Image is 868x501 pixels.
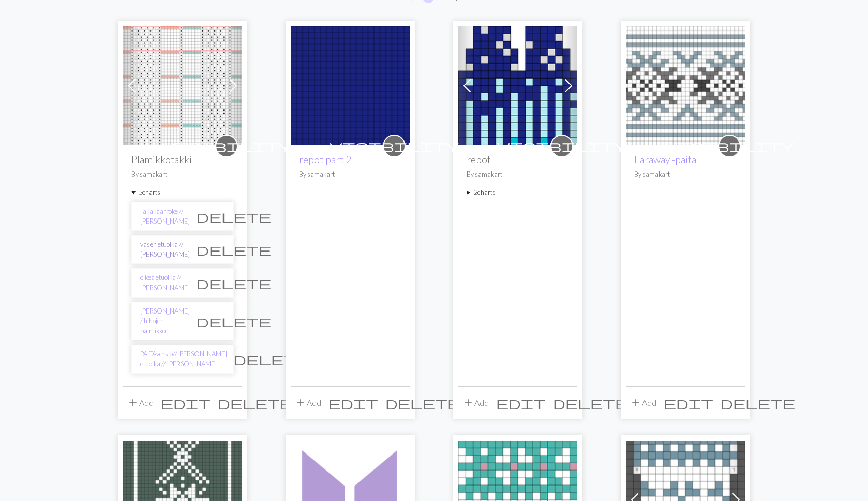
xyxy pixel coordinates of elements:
button: Add [123,393,157,413]
button: Delete [382,393,463,413]
span: add [462,396,474,410]
button: Edit [157,393,214,413]
i: private [497,136,626,156]
button: Delete chart [190,240,278,259]
i: private [162,136,291,156]
span: add [127,396,139,410]
h2: Plamikkotakki [131,153,234,165]
p: By samakart [131,169,234,179]
p: By samakart [299,169,401,179]
button: Edit [325,393,382,413]
button: Delete [549,393,631,413]
button: Add [626,393,660,413]
button: Delete [717,393,799,413]
i: Edit [328,397,378,409]
a: oikea etuolka // [PERSON_NAME] [140,273,190,292]
i: Edit [161,397,211,409]
i: Edit [496,397,546,409]
a: repot part 2 [299,153,351,165]
a: PAITAversio//[PERSON_NAME] etuolka // [PERSON_NAME] [140,349,227,369]
span: add [294,396,307,410]
summary: 2charts [467,187,569,197]
a: Takakaarroke // [PERSON_NAME] [140,207,190,226]
span: delete [197,276,271,290]
span: edit [328,396,378,410]
span: delete [197,242,271,257]
a: Faraway -paita [626,80,745,89]
button: Delete chart [227,349,315,369]
button: Edit [492,393,549,413]
a: repot [458,80,577,89]
span: visibility [665,138,794,154]
span: edit [496,396,546,410]
p: By samakart [634,169,737,179]
img: Faraway -paita [626,26,745,145]
a: repot part 2 [291,80,410,89]
a: [PERSON_NAME] / hihojen palmikko [140,306,190,336]
span: delete [553,396,627,410]
i: private [665,136,794,156]
button: Add [291,393,325,413]
p: By samakart [467,169,569,179]
span: edit [161,396,211,410]
button: Edit [660,393,717,413]
button: Delete chart [190,311,278,331]
img: repot part 2 [291,26,410,145]
i: Edit [664,397,713,409]
h2: repot [467,153,569,165]
button: Delete [214,393,296,413]
button: Delete chart [190,273,278,293]
img: Takakaarroke // Kaavio A [123,26,242,145]
span: delete [218,396,292,410]
span: delete [721,396,795,410]
button: Delete chart [190,207,278,226]
span: edit [664,396,713,410]
i: private [330,136,459,156]
span: delete [385,396,460,410]
span: visibility [497,138,626,154]
span: delete [234,352,308,366]
span: visibility [162,138,291,154]
span: delete [197,314,271,328]
summary: 5charts [131,187,234,197]
img: repot [458,26,577,145]
button: Add [458,393,492,413]
span: delete [197,209,271,224]
a: vasen etuolka // [PERSON_NAME] [140,240,190,259]
a: Faraway -paita [634,153,696,165]
span: visibility [330,138,459,154]
a: Takakaarroke // Kaavio A [123,80,242,89]
span: add [630,396,642,410]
